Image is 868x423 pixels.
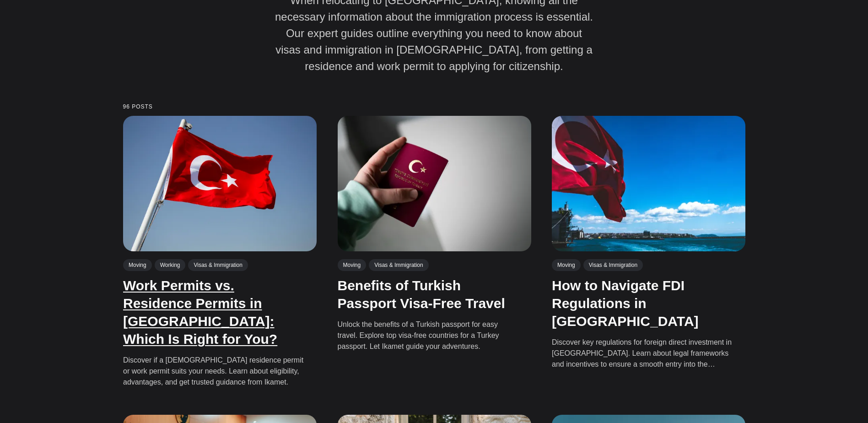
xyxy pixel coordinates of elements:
a: Moving [123,259,152,271]
img: Benefits of Turkish Passport Visa-Free Travel [337,116,531,251]
small: 96 posts [123,104,745,110]
a: Moving [337,259,366,271]
a: Work Permits vs. Residence Permits in [GEOGRAPHIC_DATA]: Which Is Right for You? [123,278,277,347]
a: Moving [552,259,581,271]
a: Visas & Immigration [583,259,642,271]
p: Unlock the benefits of a Turkish passport for easy travel. Explore top visa-free countries for a ... [337,319,518,352]
a: Visas & Immigration [188,259,248,271]
a: How to Navigate FDI Regulations in [GEOGRAPHIC_DATA] [552,278,699,329]
img: Work Permits vs. Residence Permits in Türkiye: Which Is Right for You? [123,116,317,251]
a: Benefits of Turkish Passport Visa-Free Travel [337,278,505,311]
p: Discover key regulations for foreign direct investment in [GEOGRAPHIC_DATA]. Learn about legal fr... [552,337,733,370]
img: How to Navigate FDI Regulations in Turkey [552,116,745,251]
p: Discover if a [DEMOGRAPHIC_DATA] residence permit or work permit suits your needs. Learn about el... [123,354,304,387]
a: Visas & Immigration [369,259,428,271]
a: Working [154,259,185,271]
